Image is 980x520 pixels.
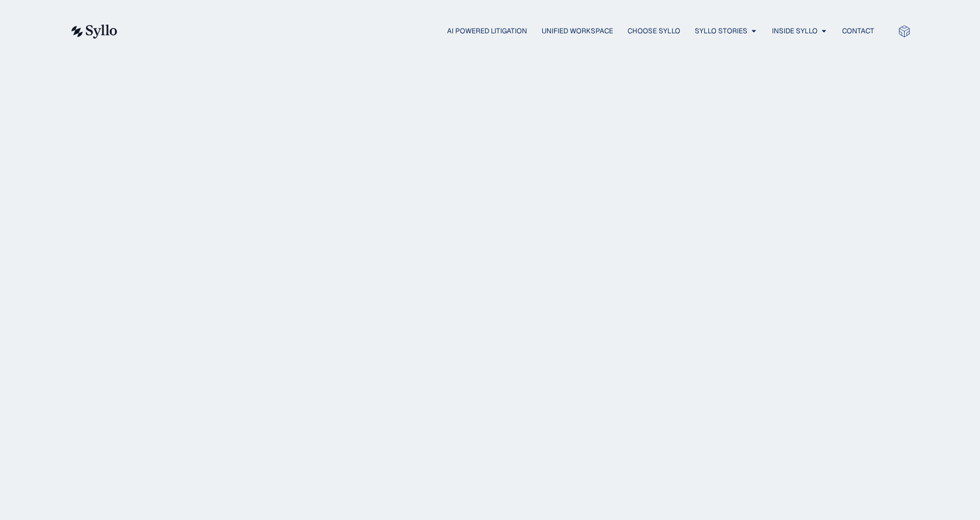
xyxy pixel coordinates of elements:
a: Inside Syllo [772,26,818,36]
a: AI Powered Litigation [447,26,527,36]
div: Menu Toggle [141,26,874,37]
img: syllo [70,25,117,39]
a: Choose Syllo [628,26,680,36]
a: Contact [842,26,874,36]
nav: Menu [141,26,874,37]
a: Unified Workspace [542,26,613,36]
a: Syllo Stories [695,26,747,36]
